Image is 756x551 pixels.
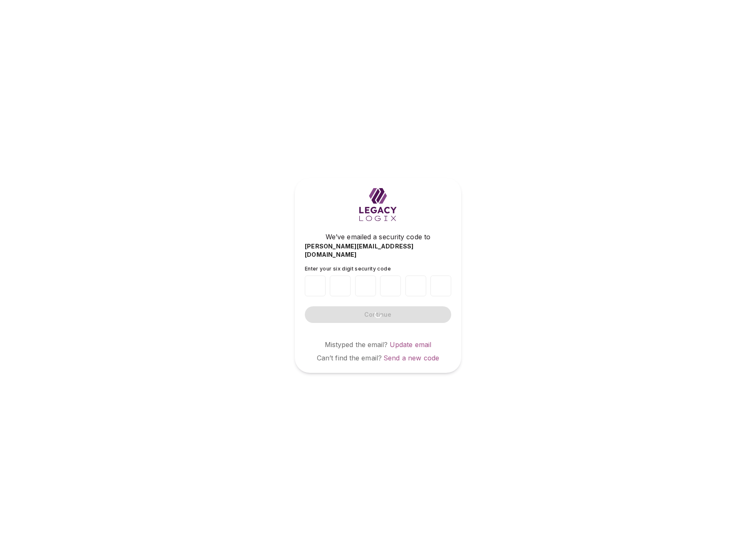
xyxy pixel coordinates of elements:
span: Enter your six digit security code [305,266,391,272]
span: Mistyped the email? [325,340,388,349]
span: Can’t find the email? [317,354,382,362]
span: [PERSON_NAME][EMAIL_ADDRESS][DOMAIN_NAME] [305,242,451,259]
a: Send a new code [383,354,439,362]
span: We’ve emailed a security code to [326,232,430,242]
a: Update email [390,340,432,349]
